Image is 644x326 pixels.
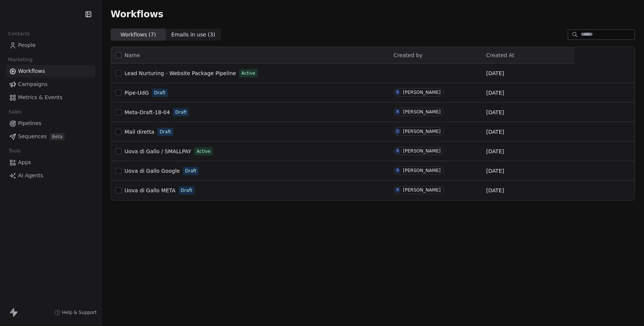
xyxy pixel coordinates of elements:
[125,89,149,97] a: Pipe-UdG
[125,90,149,96] span: Pipe-UdG
[171,31,215,39] span: Emails in use ( 3 )
[396,187,399,193] div: R
[396,128,399,134] div: D
[403,90,440,95] div: [PERSON_NAME]
[396,168,399,174] div: R
[486,69,504,77] span: [DATE]
[5,54,36,65] span: Marketing
[125,70,236,76] span: Lead Nurturing - Website Package Pipeline
[6,156,95,169] a: Apps
[403,168,440,173] div: [PERSON_NAME]
[6,39,95,51] a: People
[18,119,41,127] span: Pipelines
[18,133,47,140] span: Sequences
[111,9,163,20] span: Workflows
[403,148,440,154] div: [PERSON_NAME]
[486,187,504,194] span: [DATE]
[159,128,171,135] span: Draft
[18,41,36,49] span: People
[396,109,399,115] div: R
[125,128,154,136] a: Mail diretta
[125,148,191,155] a: Uova di Gallo / SMALLPAY
[175,109,187,116] span: Draft
[486,109,504,116] span: [DATE]
[403,109,440,115] div: [PERSON_NAME]
[125,109,170,115] span: Meta-Draft-18-04
[6,169,95,182] a: AI Agents
[18,158,31,166] span: Apps
[403,187,440,193] div: [PERSON_NAME]
[6,78,95,91] a: Campaigns
[125,167,180,175] a: Uova di Gallo Google
[125,168,180,174] span: Uova di Gallo Google
[241,70,255,77] span: Active
[396,148,399,154] div: R
[125,69,236,77] a: Lead Nurturing - Website Package Pipeline
[6,117,95,130] a: Pipelines
[125,148,191,154] span: Uova di Gallo / SMALLPAY
[55,309,97,315] a: Help & Support
[18,67,45,75] span: Workflows
[125,187,176,193] span: Uova di Gallo META
[185,168,196,174] span: Draft
[50,133,65,140] span: Beta
[125,129,154,135] span: Mail diretta
[196,148,210,155] span: Active
[486,148,504,155] span: [DATE]
[5,28,33,39] span: Contacts
[125,187,176,194] a: Uova di Gallo META
[486,167,504,175] span: [DATE]
[6,91,95,104] a: Metrics & Events
[18,80,47,88] span: Campaigns
[486,89,504,97] span: [DATE]
[125,51,140,59] span: Name
[393,52,422,58] span: Created by
[6,65,95,77] a: Workflows
[403,129,440,134] div: [PERSON_NAME]
[486,128,504,136] span: [DATE]
[181,187,192,194] span: Draft
[154,89,166,96] span: Draft
[18,94,62,101] span: Metrics & Events
[62,309,97,315] span: Help & Support
[5,145,24,157] span: Tools
[6,130,95,143] a: SequencesBeta
[396,89,399,95] div: R
[486,52,515,58] span: Created At
[18,172,43,180] span: AI Agents
[125,109,170,116] a: Meta-Draft-18-04
[5,106,25,118] span: Sales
